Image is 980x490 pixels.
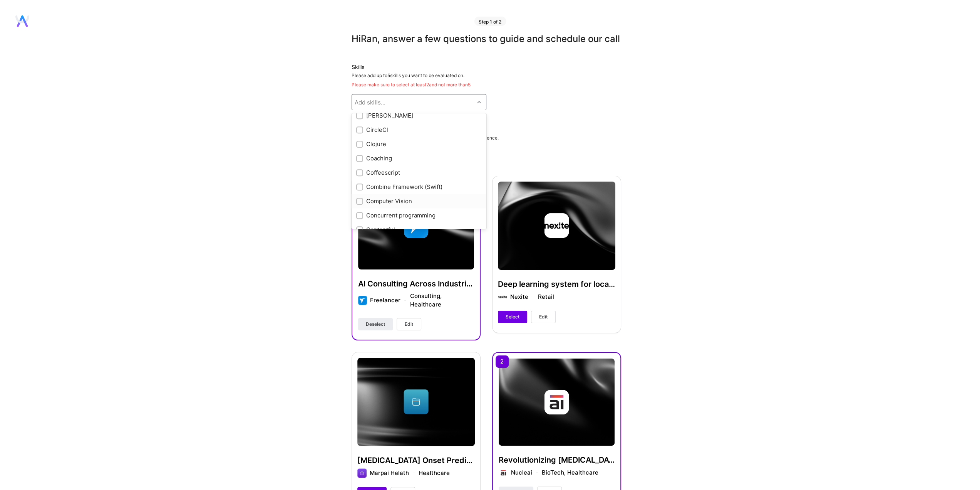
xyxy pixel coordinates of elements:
div: Computer Vision [356,197,482,205]
img: Company logo [499,468,508,477]
div: Add skills... [355,98,385,106]
img: Company logo [358,296,367,305]
div: Clojure [356,140,482,148]
span: Deselect [366,321,385,328]
h4: Revolutionizing [MEDICAL_DATA] Diagnostics [499,455,615,465]
h4: AI Consulting Across Industries [358,279,474,289]
img: divider [536,472,538,473]
div: Nucleai BioTech, Healthcare [511,468,598,477]
button: Edit [397,318,421,330]
span: Select [506,313,519,320]
div: Freelancer Consulting, Healthcare [370,292,474,309]
div: Combine Framework (Swift) [356,183,482,191]
i: icon Chevron [477,100,481,104]
div: Concurrent programming [356,211,482,219]
div: Please add up to 5 skills you want to be evaluated on. [352,72,621,88]
div: Coaching [356,154,482,162]
button: Edit [531,311,556,323]
div: Step 1 of 2 [474,17,506,26]
img: Company logo [544,390,569,414]
div: Hi Ran , answer a few questions to guide and schedule our call [352,33,621,45]
img: cover [499,359,615,446]
div: Skills [352,63,621,71]
div: Please make sure to select at least 2 and not more than 5 [352,82,621,88]
div: Coffeescript [356,168,482,177]
div: Contentful [356,226,482,234]
span: Edit [405,321,413,328]
button: Select [498,311,527,323]
img: divider [404,300,406,301]
span: Edit [539,313,548,320]
button: Deselect [358,318,393,330]
div: [PERSON_NAME] [356,111,482,120]
div: CircleCl [356,126,482,134]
